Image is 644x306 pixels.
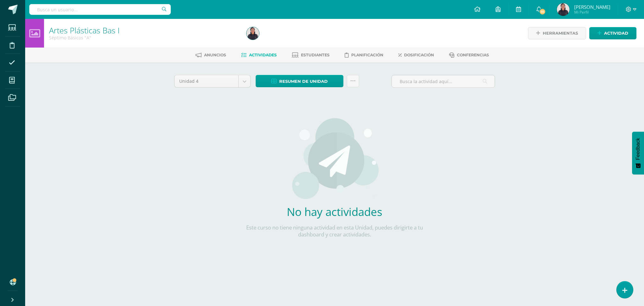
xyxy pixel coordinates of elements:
[179,75,234,87] span: Unidad 4
[49,26,239,35] h1: Artes Plásticas Bas I
[247,27,259,40] img: 67078d01e56025b9630a76423ab6604b.png
[242,224,427,238] p: Este curso no tiene ninguna actividad en esta Unidad, puedes dirigirte a tu dashboard y crear act...
[49,25,119,36] a: Artes Plásticas Bas I
[392,75,495,88] input: Busca la actividad aquí...
[345,50,383,60] a: Planificación
[404,53,434,57] span: Dosificación
[351,53,383,57] span: Planificación
[574,4,610,10] span: [PERSON_NAME]
[589,27,636,39] a: Actividad
[49,35,239,41] div: Séptimo Básicos 'A'
[241,50,277,60] a: Actividades
[279,76,328,87] span: Resumen de unidad
[543,27,578,39] span: Herramientas
[204,53,226,57] span: Anuncios
[398,50,434,60] a: Dosificación
[632,132,644,174] button: Feedback - Mostrar encuesta
[449,50,489,60] a: Conferencias
[290,117,379,199] img: activities.png
[539,8,546,15] span: 111
[29,4,171,15] input: Busca un usuario...
[242,204,427,219] h2: No hay actividades
[635,138,641,160] span: Feedback
[457,53,489,57] span: Conferencias
[604,27,628,39] span: Actividad
[256,75,343,87] a: Resumen de unidad
[557,3,569,16] img: 67078d01e56025b9630a76423ab6604b.png
[249,53,277,57] span: Actividades
[175,75,250,87] a: Unidad 4
[528,27,586,39] a: Herramientas
[301,53,330,57] span: Estudiantes
[292,50,330,60] a: Estudiantes
[574,9,610,15] span: Mi Perfil
[196,50,226,60] a: Anuncios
